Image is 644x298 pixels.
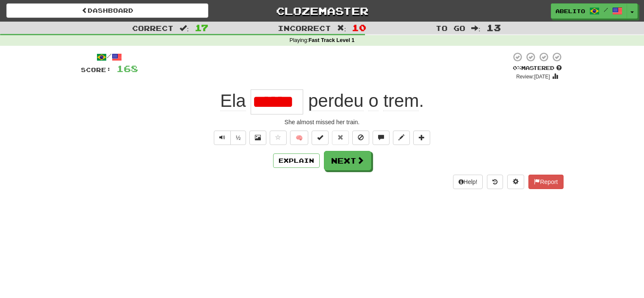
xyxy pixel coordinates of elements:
[249,131,266,145] button: Show image (alt+x)
[368,91,378,111] span: o
[273,153,320,168] button: Explain
[324,151,371,170] button: Next
[513,64,521,71] span: 0 %
[312,131,329,145] button: Set this sentence to 100% Mastered (alt+m)
[604,7,608,13] span: /
[270,131,287,145] button: Favorite sentence (alt+f)
[352,131,369,145] button: Ignore sentence (alt+i)
[556,7,585,15] span: abelito
[290,131,308,145] button: 🧠
[551,3,627,19] a: abelito /
[132,24,174,32] span: Correct
[309,37,355,43] strong: Fast Track Level 1
[383,91,419,111] span: trem
[487,175,503,189] button: Round history (alt+y)
[81,118,564,126] div: She almost missed her train.
[6,3,208,18] a: Dashboard
[352,22,366,33] span: 10
[308,91,364,111] span: perdeu
[486,22,501,33] span: 13
[180,25,189,32] span: :
[212,131,246,145] div: Text-to-speech controls
[528,175,563,189] button: Report
[393,131,410,145] button: Edit sentence (alt+d)
[511,64,564,72] div: Mastered
[413,131,430,145] button: Add to collection (alt+a)
[230,131,246,145] button: ½
[81,52,138,62] div: /
[278,24,331,32] span: Incorrect
[453,175,483,189] button: Help!
[516,74,550,80] small: Review: [DATE]
[116,63,138,74] span: 168
[195,22,208,33] span: 17
[214,131,231,145] button: Play sentence audio (ctl+space)
[373,131,390,145] button: Discuss sentence (alt+u)
[436,24,465,32] span: To go
[471,25,481,32] span: :
[332,131,349,145] button: Reset to 0% Mastered (alt+r)
[303,91,424,111] span: .
[220,91,246,111] span: Ela
[221,3,423,18] a: Clozemaster
[337,25,346,32] span: :
[81,66,111,73] span: Score:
